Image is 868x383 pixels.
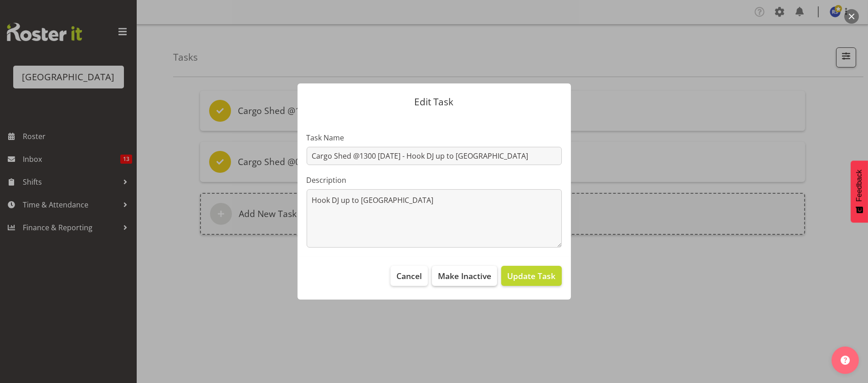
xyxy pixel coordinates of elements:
[855,170,863,202] span: Feedback
[432,266,497,286] button: Make Inactive
[851,160,868,223] button: Feedback - Show survey
[438,270,491,282] span: Make Inactive
[307,147,562,165] input: Task Name
[396,270,422,282] span: Cancel
[390,266,428,286] button: Cancel
[841,356,850,365] img: help-xxl-2.png
[507,270,555,282] span: Update Task
[307,97,562,107] p: Edit Task
[307,175,562,186] label: Description
[501,266,561,286] button: Update Task
[307,132,562,143] label: Task Name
